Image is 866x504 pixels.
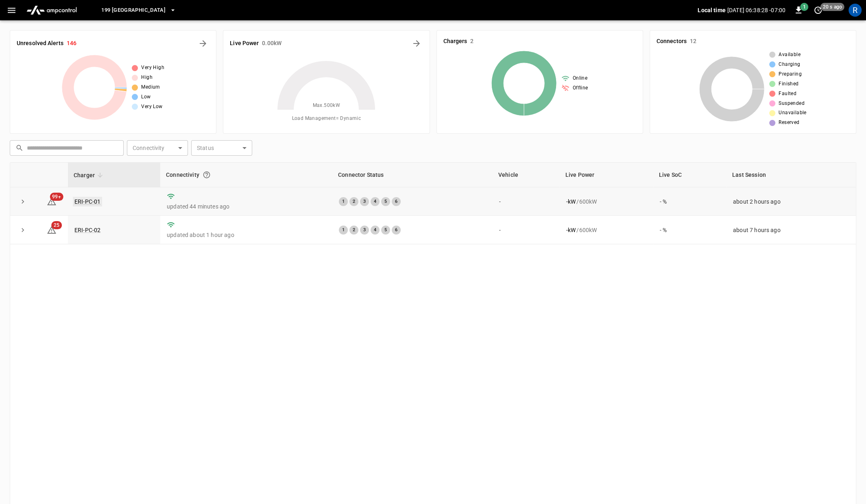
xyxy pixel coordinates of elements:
button: Energy Overview [410,37,423,50]
div: 3 [360,197,369,206]
span: Low [141,93,151,101]
button: 199 [GEOGRAPHIC_DATA] [98,2,179,18]
span: Finished [779,80,798,88]
span: Available [779,51,801,59]
div: 3 [360,226,369,235]
td: - % [653,187,726,216]
th: Connector Status [332,163,493,187]
p: [DATE] 06:38:28 -07:00 [727,6,785,14]
td: - % [653,216,726,244]
span: 20 s ago [820,3,844,11]
th: Live SoC [653,163,726,187]
h6: Unresolved Alerts [17,39,63,48]
h6: 2 [470,37,473,46]
span: Online [573,74,587,83]
span: Faulted [779,90,796,98]
div: 5 [381,226,390,235]
a: ERI-PC-01 [73,197,102,206]
div: 4 [371,197,380,206]
h6: 146 [67,39,76,48]
div: 1 [339,226,348,235]
span: 1 [800,3,808,11]
div: 1 [339,197,348,206]
td: - [493,187,560,216]
span: Very Low [141,103,162,111]
p: - kW [566,198,576,206]
h6: 12 [690,37,696,46]
button: Connection between the charger and our software. [199,167,214,182]
p: updated 44 minutes ago [167,202,326,211]
span: Preparing [779,70,802,78]
td: about 7 hours ago [726,216,856,244]
p: updated about 1 hour ago [167,231,326,239]
div: 5 [381,197,390,206]
p: - kW [566,226,576,234]
div: 2 [349,197,358,206]
span: 199 [GEOGRAPHIC_DATA] [101,6,166,15]
div: 6 [392,197,401,206]
span: Medium [141,83,160,91]
span: Load Management = Dynamic [292,115,361,123]
p: Local time [698,6,726,14]
div: / 600 kW [566,226,647,234]
span: Suspended [779,100,805,108]
div: 2 [349,226,358,235]
button: expand row [17,224,29,236]
a: 99+ [47,198,57,204]
td: - [493,216,560,244]
h6: Live Power [230,39,259,48]
div: / 600 kW [566,198,647,206]
h6: 0.00 kW [262,39,281,48]
span: Charger [74,170,105,180]
th: Vehicle [493,163,560,187]
div: Connectivity [166,167,327,182]
div: 4 [371,226,380,235]
span: 25 [51,221,62,229]
span: High [141,74,153,82]
div: 6 [392,226,401,235]
span: Charging [779,61,800,69]
button: set refresh interval [811,4,825,17]
th: Last Session [726,163,856,187]
a: 25 [47,226,57,232]
div: profile-icon [849,4,862,17]
span: Unavailable [779,109,806,117]
th: Live Power [560,163,653,187]
span: Max. 500 kW [313,102,340,110]
button: expand row [17,196,29,208]
span: Reserved [779,119,799,127]
button: All Alerts [196,37,209,50]
a: ERI-PC-02 [74,227,100,233]
span: Offline [573,84,588,92]
span: 99+ [50,193,63,201]
img: ampcontrol.io logo [23,2,80,18]
span: Very High [141,64,164,72]
td: about 2 hours ago [726,187,856,216]
h6: Chargers [443,37,467,46]
h6: Connectors [657,37,687,46]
